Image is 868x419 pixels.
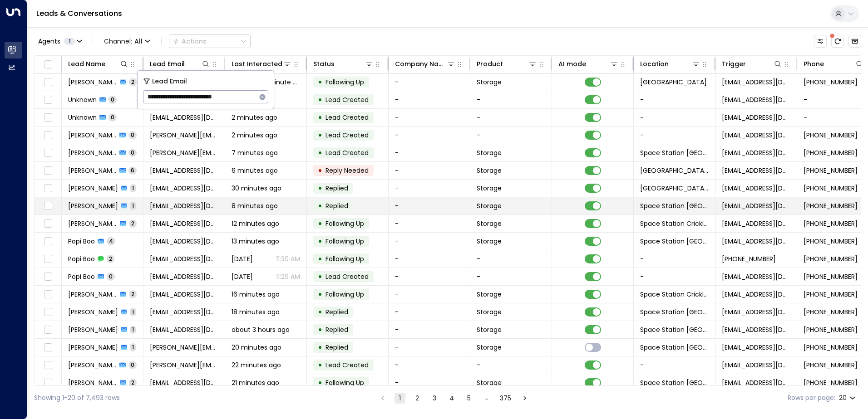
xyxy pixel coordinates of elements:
[232,272,253,281] span: Aug 03, 2025
[477,201,502,210] span: Storage
[722,58,782,69] div: Trigger
[42,218,54,229] span: Toggle select row
[68,290,117,299] span: Abdul mobeen
[722,78,790,87] span: leads@space-station.co.uk
[36,8,122,19] a: Leads & Conversations
[318,180,322,196] div: •
[640,201,709,210] span: Space Station Doncaster
[634,127,715,144] td: -
[169,34,251,48] div: Button group with a nested menu
[325,237,364,246] span: Following Up
[42,112,54,123] span: Toggle select row
[150,201,218,210] span: juliacarson@gmail.com
[318,92,322,107] div: •
[232,307,280,317] span: 18 minutes ago
[839,391,858,404] div: 20
[42,59,54,70] span: Toggle select all
[477,58,503,69] div: Product
[130,202,136,209] span: 1
[477,307,502,317] span: Storage
[42,236,54,247] span: Toggle select row
[134,38,143,45] span: All
[150,378,218,387] span: Paulchalmers34@yahoo.co.uk
[464,393,474,404] button: Go to page 5
[42,271,54,283] span: Toggle select row
[722,184,790,193] span: leads@space-station.co.uk
[318,234,322,249] div: •
[38,38,60,44] span: Agents
[150,290,218,299] span: test@aol.com
[325,148,369,157] span: Lead Created
[150,307,218,317] span: walkwithusdogwalking@gmail.com
[640,78,707,87] span: Space Station Slough
[100,35,154,48] span: Channel:
[640,166,709,175] span: Space Station Castle Bromwich
[276,272,300,281] p: 11:29 AM
[325,272,369,281] span: Lead Created
[130,343,136,351] span: 1
[477,166,502,175] span: Storage
[318,251,322,267] div: •
[498,393,513,404] button: Go to page 375
[722,325,790,334] span: leads@space-station.co.uk
[477,237,502,246] span: Storage
[804,254,858,263] span: +447925503123
[152,76,187,87] span: Lead Email
[325,378,364,387] span: Following Up
[232,343,281,352] span: 20 minutes ago
[68,184,118,193] span: Robin Doran
[804,131,858,140] span: +447885619919
[640,307,709,317] span: Space Station Solihull
[722,378,790,387] span: leads@space-station.co.uk
[634,356,715,374] td: -
[389,321,470,338] td: -
[150,184,218,193] span: robinfdoran@outlook.com
[107,255,114,263] span: 2
[831,35,844,48] span: There are new threads available. Refresh the grid to view the latest updates.
[68,272,95,281] span: Popi Boo
[150,343,218,352] span: Laura.douglas@savagedouglas.co.uk
[34,393,120,403] div: Showing 1-20 of 7,493 rows
[318,322,322,337] div: •
[130,326,136,333] span: 1
[42,77,54,88] span: Toggle select row
[128,149,137,156] span: 0
[804,58,864,69] div: Phone
[325,201,348,210] span: Replied
[68,219,117,228] span: Radina Terziyska
[788,393,835,403] label: Rows per page:
[722,272,790,281] span: leads@space-station.co.uk
[804,343,858,352] span: +447354254958
[232,166,278,175] span: 6 minutes ago
[634,109,715,126] td: -
[804,166,858,175] span: +447395917442
[640,325,709,334] span: Space Station Solihull
[68,131,117,140] span: Elizabeth Farnham
[389,303,470,321] td: -
[477,148,502,157] span: Storage
[68,325,118,334] span: Victoria Ballard
[129,379,137,386] span: 2
[68,361,117,370] span: Laura Douglas
[640,184,709,193] span: Space Station Castle Bromwich
[318,163,322,178] div: •
[477,78,502,87] span: Storage
[232,219,279,228] span: 12 minutes ago
[640,58,700,69] div: Location
[389,374,470,391] td: -
[130,184,136,192] span: 1
[395,393,405,404] button: page 1
[634,268,715,285] td: -
[477,219,502,228] span: Storage
[318,340,322,355] div: •
[804,201,858,210] span: +447878545451
[108,96,117,103] span: 0
[68,378,117,387] span: Paul Chalmers
[68,166,117,175] span: Robin Doran
[42,130,54,141] span: Toggle select row
[804,378,858,387] span: +447966880128
[804,78,858,87] span: +447713160322
[640,343,709,352] span: Space Station Wakefield
[68,237,95,246] span: Popi Boo
[477,58,537,69] div: Product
